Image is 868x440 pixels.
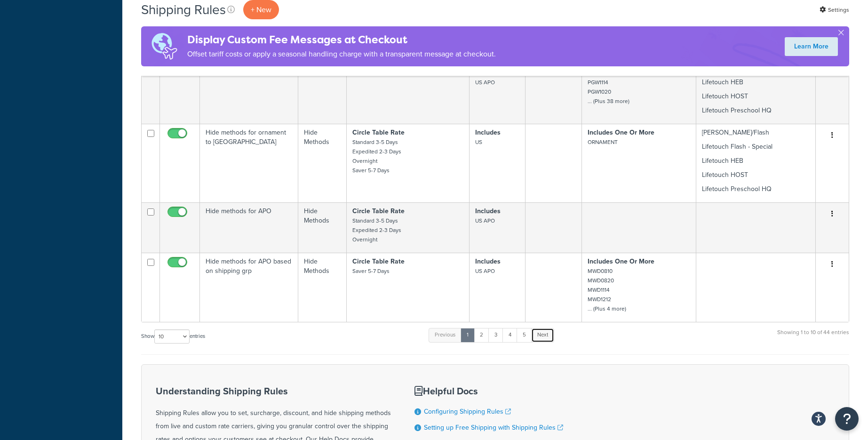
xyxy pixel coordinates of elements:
a: Configuring Shipping Rules [424,407,511,416]
h4: Display Custom Fee Messages at Checkout [187,32,496,48]
button: Open Resource Center [835,407,859,431]
p: Offset tariff costs or apply a seasonal handling charge with a transparent message at checkout. [187,48,496,61]
td: Hide Methods [298,45,347,124]
a: 1 [461,328,475,342]
strong: Includes [475,256,501,266]
small: Saver 5-7 Days [352,267,390,275]
td: [PERSON_NAME]/Flash [696,124,816,202]
p: Lifetouch Preschool HQ [702,106,810,115]
strong: Includes One Or More [588,256,654,266]
a: Next [531,328,554,342]
td: Hide methods for APO based on shipping grp [200,253,298,322]
small: MWD0810 MWD0820 MWD1114 MWD1212 ... (Plus 4 more) [588,267,626,313]
a: 2 [474,328,489,342]
small: Standard 3-5 Days Expedited 2-3 Days Overnight [352,216,401,244]
small: US [475,138,482,146]
select: Showentries [154,329,190,344]
img: duties-banner-06bc72dcb5fe05cb3f9472aba00be2ae8eb53ab6f0d8bb03d382ba314ac3c341.png [141,26,187,66]
a: 3 [488,328,503,342]
td: Hide Methods [298,124,347,202]
td: Hide Methods [298,202,347,253]
a: Learn More [785,37,838,56]
label: Show entries [141,329,205,344]
td: [PERSON_NAME]/Flash [696,45,816,124]
p: Lifetouch Preschool HQ [702,184,810,194]
a: 4 [502,328,518,342]
h3: Understanding Shipping Rules [156,386,391,396]
small: PGW1010 PGW1212 PGW1114 PGW1020 ... (Plus 38 more) [588,59,629,105]
td: Hide Methods [298,253,347,322]
td: Hide methods for ornament to [GEOGRAPHIC_DATA] [200,124,298,202]
strong: Circle Table Rate [352,206,405,216]
strong: Circle Table Rate [352,256,405,266]
a: Setting up Free Shipping with Shipping Rules [424,423,563,432]
div: Showing 1 to 10 of 44 entries [777,327,849,347]
a: Previous [429,328,462,342]
strong: Includes One Or More [588,128,654,137]
p: Lifetouch HEB [702,156,810,166]
h3: Helpful Docs [414,386,569,396]
small: US APO [475,216,495,225]
td: Hide methods for APO [200,202,298,253]
p: Lifetouch Flash - Special [702,142,810,152]
small: Standard 3-5 Days Expedited 2-3 Days Overnight Saver 5-7 Days [352,138,401,175]
p: Lifetouch HOST [702,92,810,101]
h1: Shipping Rules [141,0,226,19]
small: ORNAMENT [588,138,618,146]
strong: Includes [475,206,501,216]
a: Settings [820,3,849,16]
p: Lifetouch HOST [702,170,810,180]
small: US APO [475,267,495,275]
a: 5 [517,328,532,342]
strong: Circle Table Rate [352,128,405,137]
td: Hide methods for customer groups to CAN/APO [200,45,298,124]
strong: Includes [475,128,501,137]
p: Lifetouch HEB [702,78,810,87]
